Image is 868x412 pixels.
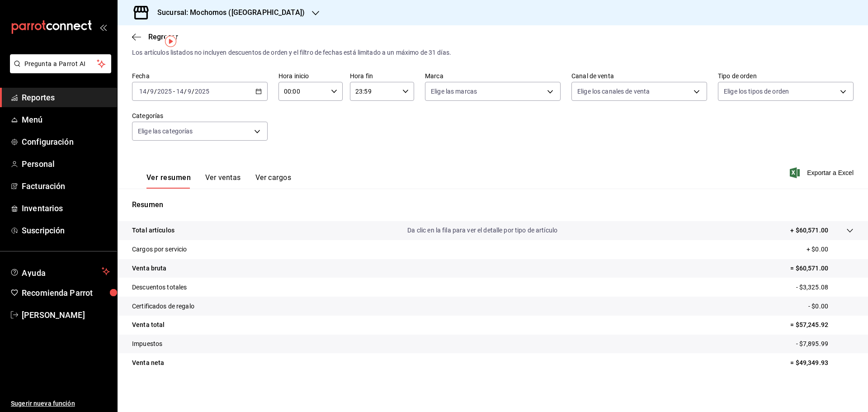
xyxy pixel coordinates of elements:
[407,226,557,235] p: Da clic en la fila para ver el detalle por tipo de artículo
[808,302,854,311] p: - $0.00
[796,339,854,349] p: - $7,895.99
[22,287,110,299] span: Recomienda Parrot
[350,73,414,79] label: Hora fin
[154,88,157,95] span: /
[790,226,828,235] p: + $60,571.00
[194,88,210,95] input: ----
[255,173,292,189] button: Ver cargos
[132,48,854,57] div: Los artículos listados no incluyen descuentos de orden y el filtro de fechas está limitado a un m...
[146,173,191,189] button: Ver resumen
[6,66,111,75] a: Pregunta a Parrot AI
[22,309,110,321] span: [PERSON_NAME]
[132,245,187,254] p: Cargos por servicio
[22,224,110,237] span: Suscripción
[150,7,305,18] h3: Sucursal: Mochomos ([GEOGRAPHIC_DATA])
[132,339,162,349] p: Impuestos
[425,73,561,79] label: Marca
[192,88,194,95] span: /
[138,127,193,136] span: Elige las categorías
[157,88,172,95] input: ----
[147,88,150,95] span: /
[796,283,854,292] p: - $3,325.08
[99,24,107,31] button: open_drawer_menu
[146,173,291,189] div: navigation tabs
[148,33,178,41] span: Regresar
[176,88,184,95] input: --
[22,180,110,192] span: Facturación
[173,88,175,95] span: -
[132,358,164,368] p: Venta neta
[571,73,707,79] label: Canal de venta
[724,87,789,96] span: Elige los tipos de orden
[150,88,154,95] input: --
[132,320,165,330] p: Venta total
[165,36,176,47] img: Tooltip marker
[22,136,110,148] span: Configuración
[10,54,111,73] button: Pregunta a Parrot AI
[184,88,187,95] span: /
[132,264,166,273] p: Venta bruta
[132,283,187,292] p: Descuentos totales
[22,202,110,214] span: Inventarios
[22,158,110,170] span: Personal
[132,113,268,119] label: Categorías
[22,91,110,104] span: Reportes
[132,73,268,79] label: Fecha
[278,73,343,79] label: Hora inicio
[24,59,97,69] span: Pregunta a Parrot AI
[11,399,110,408] span: Sugerir nueva función
[431,87,477,96] span: Elige las marcas
[22,114,110,126] span: Menú
[139,88,147,95] input: --
[790,358,854,368] p: = $49,349.93
[132,302,194,311] p: Certificados de regalo
[132,226,175,235] p: Total artículos
[718,73,854,79] label: Tipo de orden
[807,245,854,254] p: + $0.00
[790,264,854,273] p: = $60,571.00
[792,167,854,178] button: Exportar a Excel
[132,33,178,41] button: Regresar
[790,320,854,330] p: = $57,245.92
[132,199,854,210] p: Resumen
[577,87,650,96] span: Elige los canales de venta
[205,173,241,189] button: Ver ventas
[187,88,192,95] input: --
[22,266,98,277] span: Ayuda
